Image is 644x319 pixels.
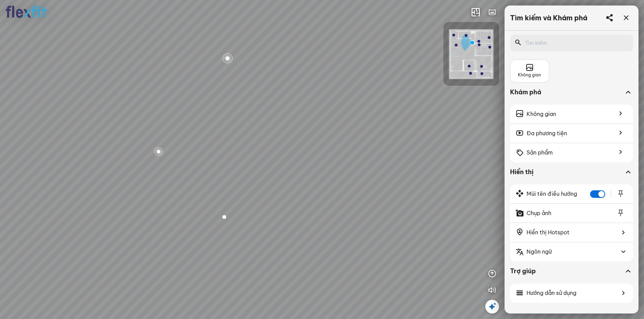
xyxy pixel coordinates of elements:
span: Mũi tên điều hướng [527,190,577,198]
span: Sản phẩm [527,148,553,157]
span: Hiển thị Hotspot [527,228,569,237]
span: Ngôn ngữ [527,247,552,256]
div: Hiển thị [510,168,623,176]
input: Tìm kiếm [525,40,622,46]
div: Khám phá [510,88,633,105]
div: Khám phá [510,88,623,96]
div: Hiển thị [510,168,633,184]
span: Đa phương tiện [527,129,567,138]
span: Hướng dẫn sử dụng [527,289,576,297]
div: Trợ giúp [510,267,633,284]
img: Flexfit_Apt1_M__JKL4XAWR2ATG.png [449,29,494,79]
span: Chụp ảnh [527,209,551,217]
img: logo [5,6,47,18]
div: Tìm kiếm và Khám phá [510,14,587,22]
span: Không gian [518,72,541,78]
div: Trợ giúp [510,267,623,275]
span: Không gian [527,110,556,118]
